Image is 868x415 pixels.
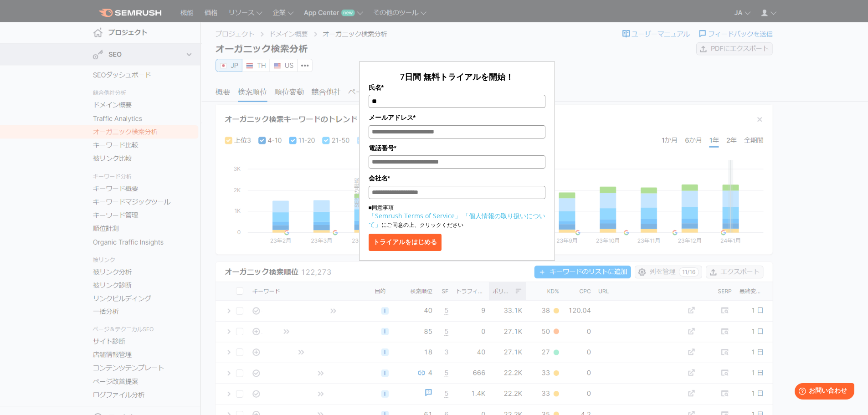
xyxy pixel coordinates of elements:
[369,204,545,229] p: ■同意事項 にご同意の上、クリックください
[369,113,545,123] label: メールアドレス*
[400,71,514,82] span: 7日間 無料トライアルを開始！
[369,234,442,251] button: トライアルをはじめる
[369,211,545,229] a: 「個人情報の取り扱いについて」
[369,211,461,220] a: 「Semrush Terms of Service」
[787,379,858,405] iframe: Help widget launcher
[369,143,545,153] label: 電話番号*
